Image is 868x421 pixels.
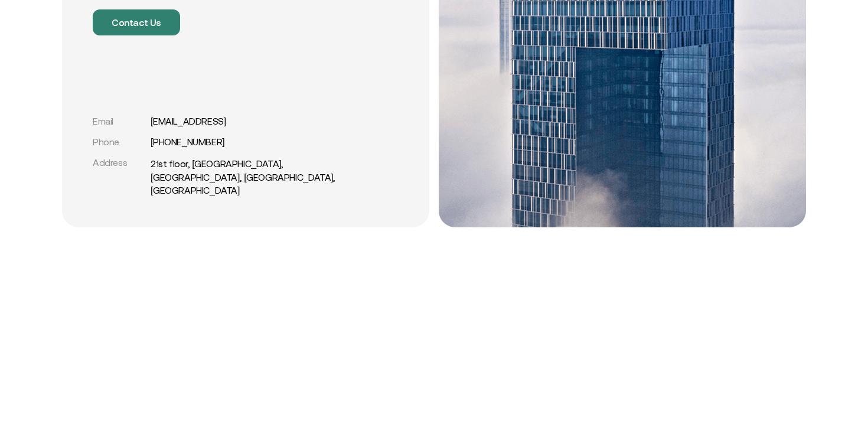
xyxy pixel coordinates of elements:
[151,116,226,127] a: [EMAIL_ADDRESS]
[93,9,180,35] button: Contact Us
[93,136,146,148] div: Phone
[93,157,146,168] div: Address
[151,157,358,197] a: 21st floor, [GEOGRAPHIC_DATA], [GEOGRAPHIC_DATA], [GEOGRAPHIC_DATA], [GEOGRAPHIC_DATA]
[151,136,224,148] a: [PHONE_NUMBER]
[93,116,146,127] div: Email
